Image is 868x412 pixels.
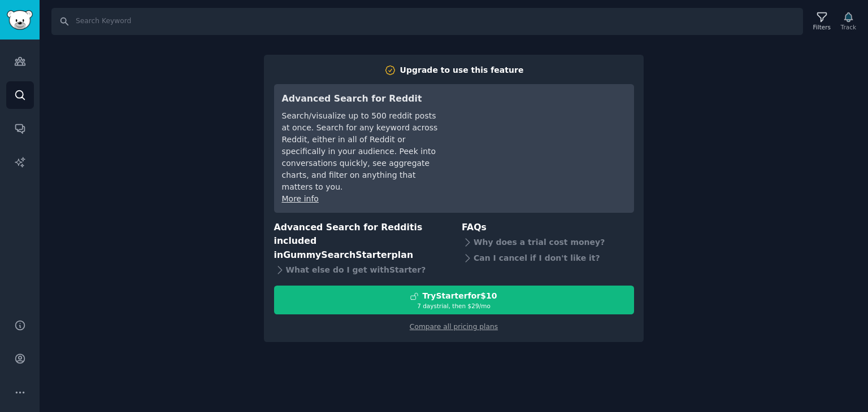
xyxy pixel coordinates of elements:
[813,23,831,31] div: Filters
[462,250,634,266] div: Can I cancel if I don't like it?
[51,8,803,35] input: Search Keyword
[282,110,441,193] div: Search/visualize up to 500 reddit posts at once. Search for any keyword across Reddit, either in ...
[274,286,634,314] button: TryStarterfor$107 daystrial, then $29/mo
[462,221,634,235] h3: FAQs
[282,92,441,106] h3: Advanced Search for Reddit
[282,194,319,203] a: More info
[7,10,33,30] img: GummySearch logo
[400,64,524,76] div: Upgrade to use this feature
[274,221,446,262] h3: Advanced Search for Reddit is included in plan
[410,323,498,331] a: Compare all pricing plans
[422,290,497,302] div: Try Starter for $10
[274,262,446,278] div: What else do I get with Starter ?
[283,249,391,260] span: GummySearch Starter
[275,302,633,310] div: 7 days trial, then $ 29 /mo
[457,92,626,177] iframe: YouTube video player
[462,234,634,250] div: Why does a trial cost money?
